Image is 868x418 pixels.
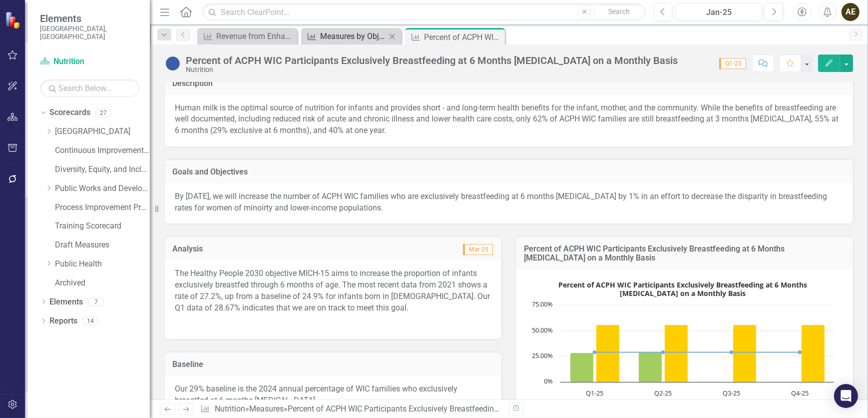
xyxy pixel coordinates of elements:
[463,244,493,255] span: Mar-25
[798,350,802,354] path: Q4-25, 29. Baseline.
[320,30,386,42] div: Measures by Objective
[55,183,150,194] a: Public Works and Development
[570,352,594,382] path: Q1-25, 28.67. WIC Participants BF 6 Months Postpartum.
[165,55,181,71] img: Baselining
[791,388,809,397] text: Q4-25
[215,404,245,413] a: Nutrition
[55,202,150,213] a: Process Improvement Program
[532,325,553,334] text: 50.00%
[593,350,597,354] path: Q1-25, 29. Baseline.
[55,277,150,289] a: Archived
[202,3,646,21] input: Search ClearPoint...
[40,56,140,67] a: Nutrition
[95,108,111,117] div: 27
[532,351,553,360] text: 25.00%
[842,3,860,21] button: AE
[40,79,140,97] input: Search Below...
[175,383,491,406] p: Our 29% baseline is the 2024 annual percentage of WIC families who exclusively breastfed at 6 mon...
[216,30,295,42] div: Revenue from Enhanced Efforts to Grow Issuance of Additional Birth and Death Certificates, By Loc...
[172,79,846,88] h3: Description
[55,126,150,137] a: [GEOGRAPHIC_DATA]
[596,324,620,382] path: Q1-25, 55.7. Target Breastfeeding.
[55,258,150,270] a: Public Health
[679,6,759,18] div: Jan-25
[88,297,104,306] div: 7
[55,220,150,232] a: Training Scorecard
[675,3,762,21] button: Jan-25
[249,404,284,413] a: Measures
[608,7,630,15] span: Search
[665,324,688,382] path: Q2-25, 55.7. Target Breastfeeding.
[544,376,553,385] text: 0%
[661,350,665,354] path: Q2-25, 29. Baseline.
[723,388,740,397] text: Q3-25
[834,384,858,408] div: Open Intercom Messenger
[730,350,734,354] path: Q3-25, 29. Baseline.
[524,244,846,262] h3: Percent of ACPH WIC Participants Exclusively Breastfeeding at 6 Months [MEDICAL_DATA] on a Monthl...
[200,403,501,415] div: » »
[172,167,846,176] h3: Goals and Objectives
[55,239,150,251] a: Draft Measures
[424,31,502,43] div: Percent of ACPH WIC Participants Exclusively Breastfeeding at 6 Months [MEDICAL_DATA] on a Monthl...
[172,360,494,369] h3: Baseline
[40,24,140,41] small: [GEOGRAPHIC_DATA], [GEOGRAPHIC_DATA]
[593,350,802,354] g: Baseline, series 1 of 3. Line with 4 data points.
[288,404,675,413] div: Percent of ACPH WIC Participants Exclusively Breastfeeding at 6 Months [MEDICAL_DATA] on a Monthl...
[175,268,491,315] p: The Healthy People 2030 objective MICH-15 aims to increase the proportion of infants exclusively ...
[49,296,83,308] a: Elements
[175,102,843,137] p: Human milk is the optimal source of nutrition for infants and provides short - and long-term heal...
[586,388,603,397] text: Q1-25
[719,58,746,69] span: Q1-25
[594,5,644,19] button: Search
[49,107,90,118] a: Scorecards
[186,55,678,66] div: Percent of ACPH WIC Participants Exclusively Breastfeeding at 6 Months [MEDICAL_DATA] on a Monthl...
[5,11,22,29] img: ClearPoint Strategy
[172,244,332,253] h3: Analysis
[49,315,77,327] a: Reports
[639,351,662,382] path: Q2-25, 29.67. WIC Participants BF 6 Months Postpartum.
[596,324,825,382] g: Target Breastfeeding, series 3 of 3. Bar series with 4 bars.
[55,164,150,175] a: Diversity, Equity, and Inclusion
[40,12,140,24] span: Elements
[558,280,807,298] text: Percent of ACPH WIC Participants Exclusively Breastfeeding at 6 Months [MEDICAL_DATA] on a Monthl...
[802,324,825,382] path: Q4-25, 55.7. Target Breastfeeding.
[200,30,295,42] a: Revenue from Enhanced Efforts to Grow Issuance of Additional Birth and Death Certificates, By Loc...
[654,388,672,397] text: Q2-25
[55,145,150,156] a: Continuous Improvement Program
[82,316,98,325] div: 14
[175,191,843,214] p: By [DATE], we will increase the number of ACPH WIC families who are exclusively breastfeeding at ...
[532,299,553,308] text: 75.00%
[733,324,757,382] path: Q3-25, 55.7. Target Breastfeeding.
[304,30,386,42] a: Measures by Objective
[186,66,678,73] div: Nutrition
